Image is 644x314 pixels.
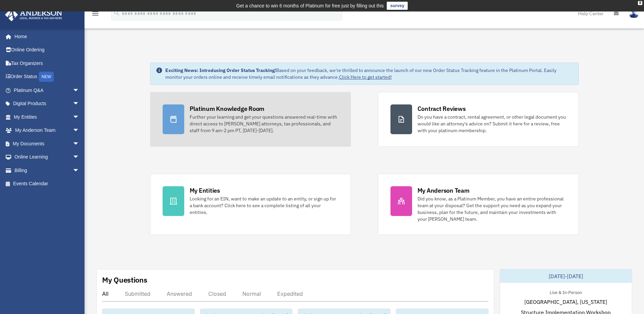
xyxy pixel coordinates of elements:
[418,186,470,195] div: My Anderson Team
[378,92,579,147] a: Contract Reviews Do you have a contract, rental agreement, or other legal document you would like...
[150,92,351,147] a: Platinum Knowledge Room Further your learning and get your questions answered real-time with dire...
[73,110,86,124] span: arrow_drop_down
[73,97,86,111] span: arrow_drop_down
[167,290,192,297] div: Answered
[113,9,120,17] i: search
[91,12,99,18] a: menu
[236,2,384,10] div: Get a chance to win 6 months of Platinum for free just by filling out this
[5,70,90,84] a: Order StatusNEW
[5,150,90,164] a: Online Learningarrow_drop_down
[190,195,338,216] div: Looking for an EIN, want to make an update to an entity, or sign up for a bank account? Click her...
[387,2,408,10] a: survey
[5,164,90,177] a: Billingarrow_drop_down
[73,124,86,138] span: arrow_drop_down
[73,150,86,164] span: arrow_drop_down
[277,290,303,297] div: Expedited
[190,114,338,134] div: Further your learning and get your questions answered real-time with direct access to [PERSON_NAM...
[378,174,579,235] a: My Anderson Team Did you know, as a Platinum Member, you have an entire professional team at your...
[150,174,351,235] a: My Entities Looking for an EIN, want to make an update to an entity, or sign up for a bank accoun...
[208,290,226,297] div: Closed
[190,104,265,113] div: Platinum Knowledge Room
[5,137,90,150] a: My Documentsarrow_drop_down
[5,97,90,111] a: Digital Productsarrow_drop_down
[5,83,90,97] a: Platinum Q&Aarrow_drop_down
[5,30,86,43] a: Home
[242,290,261,297] div: Normal
[125,290,150,297] div: Submitted
[165,67,573,80] div: Based on your feedback, we're thrilled to announce the launch of our new Order Status Tracking fe...
[5,177,90,191] a: Events Calendar
[73,164,86,177] span: arrow_drop_down
[629,8,639,18] img: User Pic
[3,8,64,21] img: Anderson Advisors Platinum Portal
[544,288,587,295] div: Live & In-Person
[500,269,632,283] div: [DATE]-[DATE]
[73,137,86,151] span: arrow_drop_down
[5,110,90,124] a: My Entitiesarrow_drop_down
[339,74,392,80] a: Click Here to get started!
[91,9,99,18] i: menu
[5,43,90,57] a: Online Ordering
[102,290,109,297] div: All
[5,56,90,70] a: Tax Organizers
[418,114,566,134] div: Do you have a contract, rental agreement, or other legal document you would like an attorney's ad...
[638,1,642,5] div: close
[418,195,566,222] div: Did you know, as a Platinum Member, you have an entire professional team at your disposal? Get th...
[190,186,220,195] div: My Entities
[73,83,86,97] span: arrow_drop_down
[102,275,147,285] div: My Questions
[524,298,607,306] span: [GEOGRAPHIC_DATA], [US_STATE]
[5,124,90,137] a: My Anderson Teamarrow_drop_down
[418,104,466,113] div: Contract Reviews
[165,67,276,73] strong: Exciting News: Introducing Order Status Tracking!
[39,72,54,82] div: NEW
